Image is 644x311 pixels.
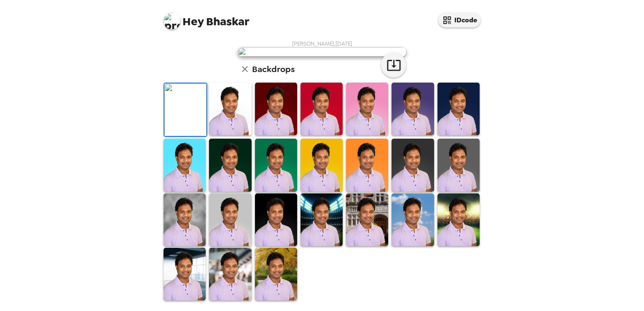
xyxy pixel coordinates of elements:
span: Bhaskar [164,8,250,27]
img: profile pic [164,13,180,29]
span: [PERSON_NAME] , [DATE] [292,40,352,47]
h6: Backdrops [252,62,295,76]
img: user [238,47,406,56]
button: IDcode [438,13,480,27]
span: Hey [182,14,204,29]
img: Original [164,83,207,136]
